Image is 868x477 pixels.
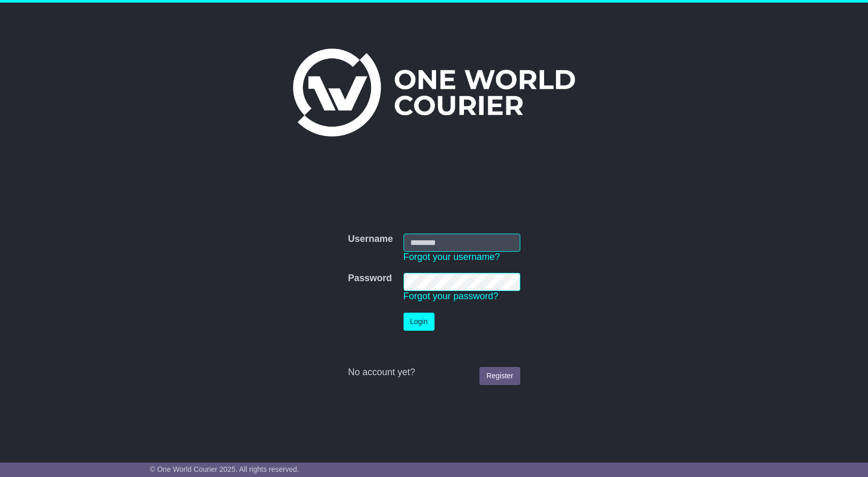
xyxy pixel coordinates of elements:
a: Forgot your username? [404,252,500,262]
div: No account yet? [348,367,520,378]
a: Register [479,367,520,385]
button: Login [404,313,435,331]
label: Username [348,234,393,245]
span: © One World Courier 2025. All rights reserved. [150,465,299,473]
img: One World [293,49,575,136]
label: Password [348,273,392,284]
a: Forgot your password? [404,291,499,301]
